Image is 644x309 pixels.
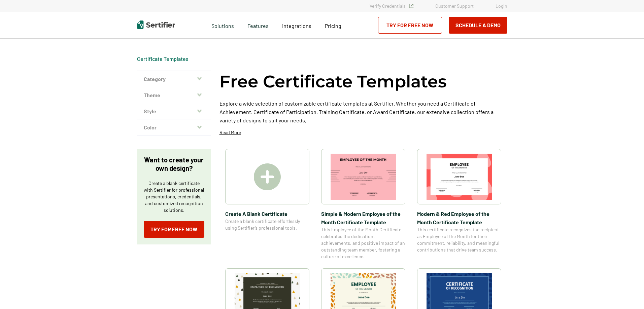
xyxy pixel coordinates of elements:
span: This certificate recognizes the recipient as Employee of the Month for their commitment, reliabil... [417,226,501,253]
a: Integrations [282,21,311,29]
span: Solutions [211,21,234,29]
span: This Employee of the Month Certificate celebrates the dedication, achievements, and positive impa... [321,226,405,260]
button: Style [137,103,211,119]
span: Pricing [325,23,341,29]
a: Certificate Templates [137,55,189,62]
h1: Free Certificate Templates [219,71,447,92]
a: Login [496,3,507,9]
img: Sertifier | Digital Credentialing Platform [137,21,175,29]
img: Simple & Modern Employee of the Month Certificate Template [331,154,396,200]
a: Modern & Red Employee of the Month Certificate TemplateModern & Red Employee of the Month Certifi... [417,149,501,260]
a: Try for Free Now [144,221,204,238]
span: Create A Blank Certificate [225,209,309,218]
button: Theme [137,87,211,103]
div: Breadcrumb [137,55,189,62]
p: Read More [219,129,241,136]
a: Try for Free Now [378,17,442,34]
button: Category [137,71,211,87]
p: Create a blank certificate with Sertifier for professional presentations, credentials, and custom... [144,180,204,214]
img: Create A Blank Certificate [254,163,281,190]
span: Features [247,21,269,29]
span: Simple & Modern Employee of the Month Certificate Template [321,209,405,226]
p: Explore a wide selection of customizable certificate templates at Sertifier. Whether you need a C... [219,99,507,124]
p: Want to create your own design? [144,156,204,172]
img: Verified [409,4,413,8]
button: Color [137,119,211,136]
a: Verify Credentials [370,3,413,9]
span: Integrations [282,23,311,29]
img: Modern & Red Employee of the Month Certificate Template [427,154,492,200]
span: Create a blank certificate effortlessly using Sertifier’s professional tools. [225,218,309,231]
a: Customer Support [435,3,474,9]
span: Modern & Red Employee of the Month Certificate Template [417,209,501,226]
a: Pricing [325,21,341,29]
a: Simple & Modern Employee of the Month Certificate TemplateSimple & Modern Employee of the Month C... [321,149,405,260]
span: Certificate Templates [137,55,189,62]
